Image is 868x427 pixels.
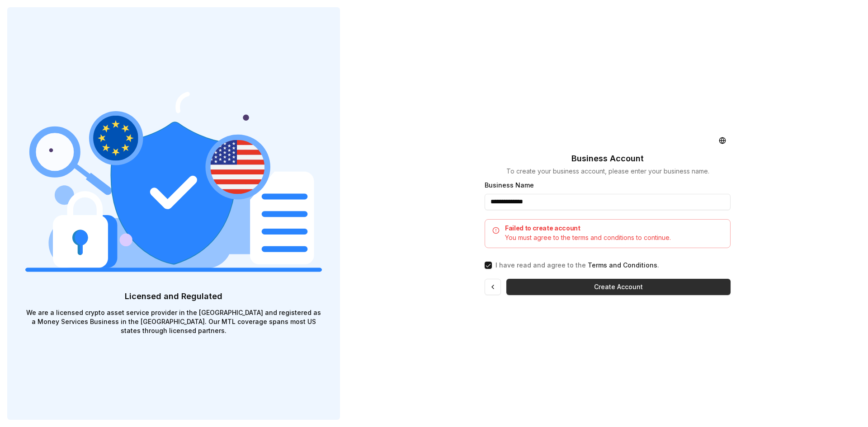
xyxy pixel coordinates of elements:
a: Terms and Conditions [588,261,657,269]
h5: Failed to create account [492,225,723,231]
p: To create your business account, please enter your business name. [506,167,709,176]
label: Business Name [485,181,534,189]
p: Licensed and Regulated [25,290,322,303]
div: You must agree to the terms and conditions to continue. [492,233,723,242]
button: Create Account [506,279,731,295]
p: We are a licensed crypto asset service provider in the [GEOGRAPHIC_DATA] and registered as a Mone... [25,308,322,335]
p: Business Account [571,152,644,165]
p: I have read and agree to the . [495,261,659,270]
